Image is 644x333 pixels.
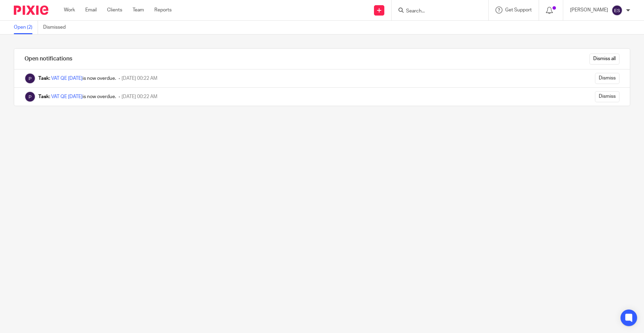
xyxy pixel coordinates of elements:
img: svg%3E [612,5,623,16]
b: Task: [38,94,50,99]
a: Email [85,7,97,13]
a: Reports [154,7,172,13]
h1: Open notifications [25,55,72,63]
img: Pixie [25,91,36,102]
img: Pixie [25,73,36,84]
input: Dismiss all [589,54,619,65]
a: Team [133,7,144,13]
span: [DATE] 00:22 AM [122,76,157,81]
b: Task: [38,76,50,81]
input: Search [405,8,468,15]
a: VAT QE [DATE] [51,94,83,99]
input: Dismiss [595,91,619,102]
div: is now overdue. [38,75,116,82]
div: is now overdue. [38,93,116,100]
a: Dismissed [43,21,71,34]
p: [PERSON_NAME] [570,7,608,13]
input: Dismiss [595,73,619,84]
a: VAT QE [DATE] [51,76,83,81]
a: Work [64,7,75,13]
span: [DATE] 00:22 AM [122,94,157,99]
a: Open (2) [14,21,38,34]
span: Get Support [505,8,532,12]
img: Pixie [14,6,48,15]
a: Clients [107,7,122,13]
